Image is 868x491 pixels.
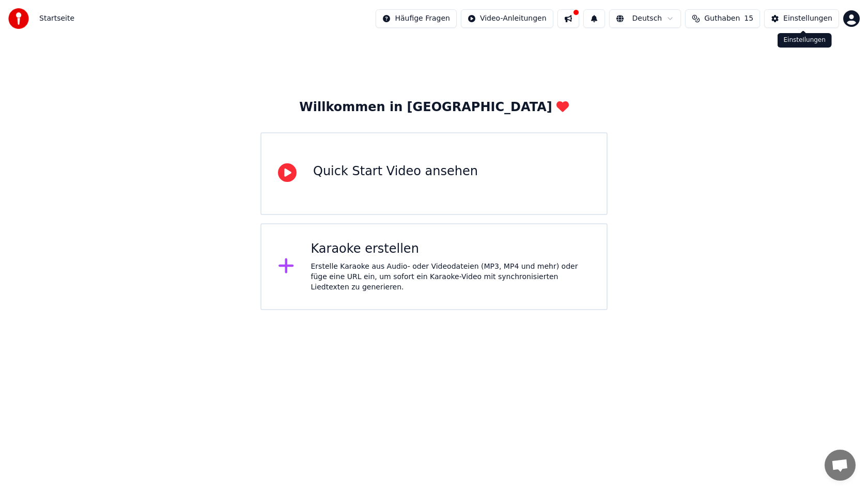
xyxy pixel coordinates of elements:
div: Einstellungen [778,33,832,48]
button: Guthaben15 [685,9,760,28]
span: Startseite [39,13,74,24]
div: Einstellungen [783,13,832,24]
div: Chat öffnen [825,450,856,481]
img: youka [8,8,29,29]
button: Video-Anleitungen [461,9,553,28]
div: Karaoke erstellen [311,241,591,257]
button: Häufige Fragen [376,9,457,28]
span: 15 [744,13,753,24]
div: Quick Start Video ansehen [313,163,478,180]
button: Einstellungen [764,9,839,28]
div: Willkommen in [GEOGRAPHIC_DATA] [299,99,568,116]
span: Guthaben [704,13,740,24]
div: Erstelle Karaoke aus Audio- oder Videodateien (MP3, MP4 und mehr) oder füge eine URL ein, um sofo... [311,262,591,293]
nav: breadcrumb [39,13,74,24]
